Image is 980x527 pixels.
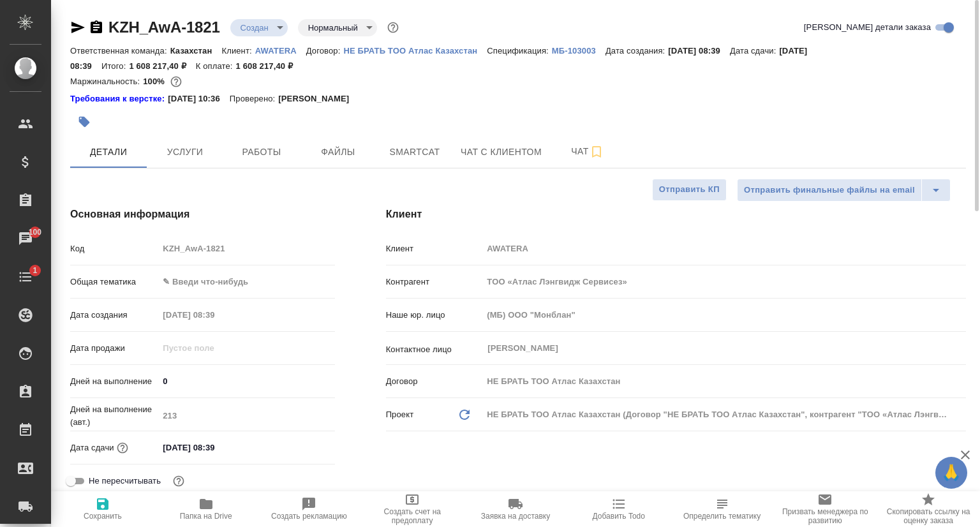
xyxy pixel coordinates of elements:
p: Дата продажи [70,342,158,355]
button: Скопировать ссылку [89,20,104,35]
input: Пустое поле [482,239,966,258]
p: Клиент [386,242,483,255]
p: Проект [386,408,414,421]
span: Определить тематику [683,512,761,521]
p: Дата сдачи [70,442,114,454]
a: НЕ БРАТЬ ТОО Атлас Казахстан [343,45,487,56]
span: Файлы [308,144,369,160]
p: Казахстан [170,46,222,56]
a: Требования к верстке: [70,93,168,105]
button: Отправить КП [652,179,727,201]
p: AWATERA [255,46,306,56]
button: Скопировать ссылку для ЯМессенджера [70,20,85,35]
button: Заявка на доставку [464,491,567,527]
span: Не пересчитывать [89,475,161,487]
span: Сохранить [84,512,122,521]
button: 🙏 [935,457,967,489]
a: KZH_AwA-1821 [108,19,220,36]
p: Дней на выполнение [70,375,158,388]
div: Создан [230,19,288,36]
div: split button [737,179,951,202]
p: К оплате: [196,61,236,71]
a: AWATERA [255,45,306,56]
div: Нажми, чтобы открыть папку с инструкцией [70,93,168,105]
button: Доп статусы указывают на важность/срочность заказа [385,19,401,36]
input: Пустое поле [158,406,334,425]
p: Спецификация: [487,46,551,56]
a: МБ-103003 [552,45,605,56]
svg: Подписаться [589,144,604,160]
input: ✎ Введи что-нибудь [158,372,334,390]
span: Скопировать ссылку на оценку заказа [884,507,972,525]
button: 0.00 RUB; [168,73,184,90]
span: Заявка на доставку [481,512,550,521]
p: Маржинальность: [70,77,143,86]
button: Добавить Todo [567,491,671,527]
span: Работы [231,144,292,160]
button: Включи, если не хочешь, чтобы указанная дата сдачи изменилась после переставления заказа в 'Подтв... [170,473,187,489]
input: ✎ Введи что-нибудь [158,438,270,457]
button: Призвать менеджера по развитию [773,491,877,527]
span: Услуги [154,144,216,160]
p: Дата создания [70,309,158,322]
h4: Клиент [386,207,966,222]
span: Призвать менеджера по развитию [781,507,869,525]
p: Дата сдачи: [730,46,779,56]
h4: Основная информация [70,207,335,222]
div: Создан [298,19,377,36]
span: Отправить финальные файлы на email [744,183,915,198]
p: 100% [143,77,168,86]
input: Пустое поле [482,272,966,291]
button: Добавить тэг [70,108,98,136]
p: Клиент: [221,46,255,56]
button: Сохранить [51,491,154,527]
span: Папка на Drive [180,512,232,521]
button: Папка на Drive [154,491,258,527]
input: Пустое поле [482,306,966,324]
span: 1 [25,264,45,277]
div: ✎ Введи что-нибудь [158,271,334,293]
p: Общая тематика [70,276,158,288]
a: 100 [3,223,48,255]
input: Пустое поле [158,306,270,324]
button: Создан [237,22,272,33]
button: Если добавить услуги и заполнить их объемом, то дата рассчитается автоматически [114,440,131,456]
span: Детали [78,144,139,160]
p: НЕ БРАТЬ ТОО Атлас Казахстан [343,46,487,56]
input: Пустое поле [482,372,966,390]
button: Создать рекламацию [258,491,361,527]
input: Пустое поле [158,239,334,258]
span: Создать счет на предоплату [368,507,456,525]
div: ✎ Введи что-нибудь [163,276,319,288]
span: Добавить Todo [593,512,645,521]
p: 1 608 217,40 ₽ [129,61,195,71]
input: Пустое поле [158,339,270,357]
p: Договор: [306,46,344,56]
span: Smartcat [384,144,445,160]
span: Создать рекламацию [271,512,347,521]
p: 1 608 217,40 ₽ [236,61,302,71]
span: [PERSON_NAME] детали заказа [804,21,931,34]
span: Чат с клиентом [461,144,542,160]
p: Проверено: [230,93,279,105]
p: [DATE] 08:39 [668,46,730,56]
p: Контактное лицо [386,343,483,356]
p: Наше юр. лицо [386,309,483,322]
button: Отправить финальные файлы на email [737,179,922,202]
span: 🙏 [940,459,962,486]
p: Код [70,242,158,255]
p: Дата создания: [605,46,668,56]
button: Скопировать ссылку на оценку заказа [877,491,980,527]
button: Нормальный [304,22,362,33]
p: МБ-103003 [552,46,605,56]
span: Чат [557,144,618,160]
button: Создать счет на предоплату [360,491,464,527]
p: Дней на выполнение (авт.) [70,403,158,429]
div: НЕ БРАТЬ ТОО Атлас Казахстан (Договор "НЕ БРАТЬ ТОО Атлас Казахстан", контрагент "TОО «Атлас Лэнг... [482,404,966,426]
p: [PERSON_NAME] [278,93,359,105]
a: 1 [3,261,48,293]
button: Определить тематику [671,491,774,527]
p: Итого: [101,61,129,71]
p: Контрагент [386,276,483,288]
p: Договор [386,375,483,388]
